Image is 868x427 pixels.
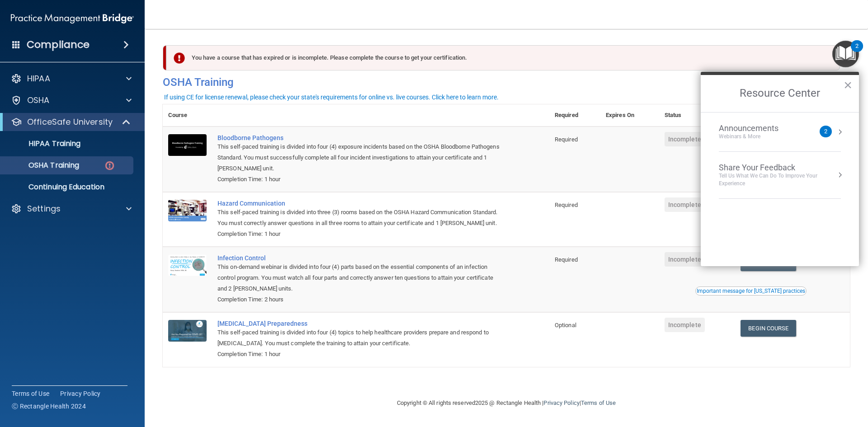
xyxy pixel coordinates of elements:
[11,117,131,127] a: OfficeSafe University
[27,203,61,214] p: Settings
[549,104,600,127] th: Required
[600,104,659,127] th: Expires On
[719,133,797,141] div: Webinars & More
[11,203,132,214] a: Settings
[6,161,79,170] p: OSHA Training
[665,132,705,146] span: Incomplete
[581,399,616,406] a: Terms of Use
[217,229,504,239] div: Completion Time: 1 hour
[832,41,859,67] button: Open Resource Center, 2 new notifications
[217,134,504,141] a: Bloodborne Pathogens
[163,104,212,127] th: Course
[164,94,499,100] div: If using CE for license renewal, please check your state's requirements for online vs. live cours...
[217,141,504,174] div: This self-paced training is divided into four (4) exposure incidents based on the OSHA Bloodborne...
[27,73,50,84] p: HIPAA
[555,322,576,328] span: Optional
[741,320,796,337] a: Begin Course
[11,95,132,106] a: OSHA
[166,45,840,70] div: You have a course that has expired or is incomplete. Please complete the course to get your certi...
[555,136,578,143] span: Required
[844,78,852,92] button: Close
[104,160,115,171] img: danger-circle.6113f641.png
[11,73,132,84] a: HIPAA
[217,349,504,360] div: Completion Time: 1 hour
[217,327,504,349] div: This self-paced training is divided into four (4) topics to help healthcare providers prepare and...
[12,389,49,398] a: Terms of Use
[174,52,185,64] img: exclamation-circle-solid-danger.72ef9ffc.png
[11,9,134,28] img: PMB logo
[695,286,807,296] button: Read this if you are a dental practitioner in the state of CA
[341,389,671,418] div: Copyright © All rights reserved 2025 @ Rectangle Health | |
[163,76,850,89] h4: OSHA Training
[665,318,705,332] span: Incomplete
[163,93,500,102] button: If using CE for license renewal, please check your state's requirements for online vs. live cours...
[217,207,504,229] div: This self-paced training is divided into three (3) rooms based on the OSHA Hazard Communication S...
[60,389,101,398] a: Privacy Policy
[217,174,504,185] div: Completion Time: 1 hour
[719,163,841,173] div: Share Your Feedback
[217,254,504,262] a: Infection Control
[217,200,504,207] a: Hazard Communication
[697,288,805,294] div: Important message for [US_STATE] practices
[6,139,80,148] p: HIPAA Training
[27,38,90,51] h4: Compliance
[217,320,504,327] a: [MEDICAL_DATA] Preparedness
[665,197,705,212] span: Incomplete
[217,262,504,294] div: This on-demand webinar is divided into four (4) parts based on the essential components of an inf...
[701,75,859,112] h2: Resource Center
[719,123,797,133] div: Announcements
[217,294,504,305] div: Completion Time: 2 hours
[6,183,129,192] p: Continuing Education
[555,256,578,263] span: Required
[27,95,50,106] p: OSHA
[27,117,113,127] p: OfficeSafe University
[665,252,705,267] span: Incomplete
[855,46,859,58] div: 2
[543,399,579,406] a: Privacy Policy
[555,202,578,208] span: Required
[12,402,86,411] span: Ⓒ Rectangle Health 2024
[659,104,736,127] th: Status
[701,72,859,266] div: Resource Center
[719,172,841,188] div: Tell Us What We Can Do to Improve Your Experience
